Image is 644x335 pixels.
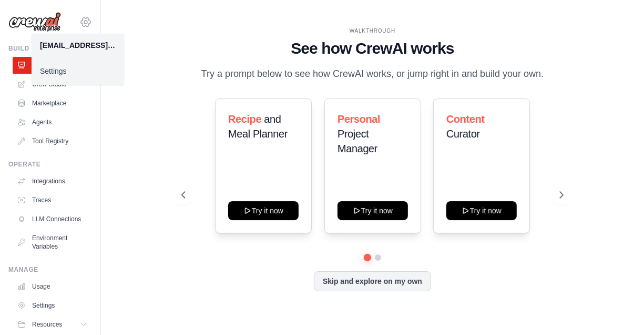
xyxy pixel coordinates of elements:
[13,95,92,112] a: Marketplace
[181,39,564,58] h1: See how CrewAI works
[13,230,92,255] a: Environment Variables
[196,66,549,82] p: Try a prompt below to see how CrewAI works, or jump right in and build your own.
[8,265,92,274] div: Manage
[40,40,116,51] div: [EMAIL_ADDRESS][DOMAIN_NAME]
[13,192,92,209] a: Traces
[13,57,92,74] a: Automations
[13,211,92,228] a: LLM Connections
[338,113,380,125] span: Personal
[32,62,124,81] a: Settings
[8,160,92,169] div: Operate
[13,297,92,314] a: Settings
[13,278,92,295] a: Usage
[181,27,564,35] div: WALKTHROUGH
[8,44,92,53] div: Build
[8,12,61,32] img: Logo
[446,113,485,125] span: Content
[13,76,92,93] a: Crew Studio
[32,320,62,329] span: Resources
[591,284,644,335] iframe: Chat Widget
[338,201,408,220] button: Try it now
[13,173,92,190] a: Integrations
[13,316,92,333] button: Resources
[228,113,261,125] span: Recipe
[446,128,480,140] span: Curator
[446,201,517,220] button: Try it now
[13,133,92,150] a: Tool Registry
[13,114,92,131] a: Agents
[338,128,377,154] span: Project Manager
[314,271,431,291] button: Skip and explore on my own
[228,201,299,220] button: Try it now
